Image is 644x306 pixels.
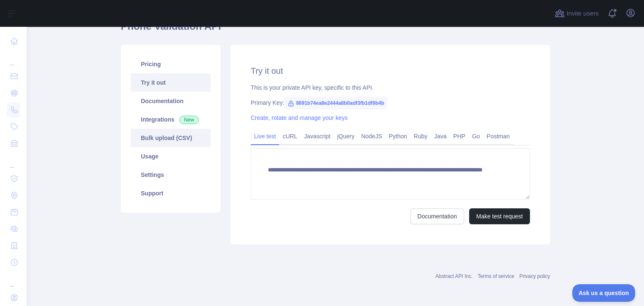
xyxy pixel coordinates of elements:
[179,116,199,124] span: New
[131,55,210,73] a: Pricing
[251,114,348,121] a: Create, rotate and manage your keys
[385,130,410,143] a: Python
[7,272,20,288] div: ...
[131,129,210,147] a: Bulk upload (CSV)
[436,273,473,279] a: Abstract API Inc.
[131,147,210,166] a: Usage
[469,130,483,143] a: Go
[478,273,514,279] a: Terms of service
[519,273,550,279] a: Privacy policy
[410,208,464,224] a: Documentation
[469,208,530,224] button: Make test request
[483,130,513,143] a: Postman
[251,65,530,77] h2: Try it out
[553,7,600,20] button: Invite users
[566,9,599,18] span: Invite users
[131,73,210,92] a: Try it out
[279,130,301,143] a: cURL
[131,92,210,110] a: Documentation
[410,130,431,143] a: Ruby
[284,97,387,109] span: 8691b74ea8e2444a8b0adf3fb1df9b4b
[358,130,385,143] a: NodeJS
[131,110,210,129] a: Integrations New
[131,184,210,202] a: Support
[121,20,550,40] h1: Phone Validation API
[301,130,334,143] a: Javascript
[7,153,20,169] div: ...
[431,130,450,143] a: Java
[131,166,210,184] a: Settings
[251,83,530,92] div: This is your private API key, specific to this API.
[251,99,530,107] div: Primary Key:
[7,50,20,67] div: ...
[251,130,279,143] a: Live test
[450,130,469,143] a: PHP
[334,130,358,143] a: jQuery
[572,284,636,302] iframe: Toggle Customer Support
